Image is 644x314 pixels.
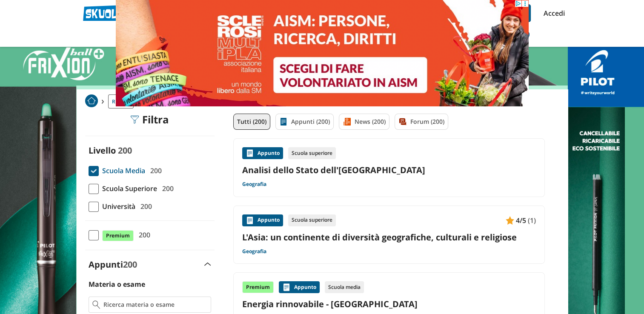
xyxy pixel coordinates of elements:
[279,281,320,293] div: Appunto
[242,248,266,255] a: Geografia
[325,281,364,293] div: Scuola media
[398,117,407,126] img: Forum filtro contenuto
[89,145,116,156] label: Livello
[506,216,514,225] img: Appunti contenuto
[103,300,207,309] input: Ricerca materia o esame
[288,147,336,159] div: Scuola superiore
[516,215,526,226] span: 4/5
[528,215,536,226] span: (1)
[242,164,536,176] a: Analisi dello Stato dell'[GEOGRAPHIC_DATA]
[159,183,174,194] span: 200
[92,300,100,309] img: Ricerca materia o esame
[118,145,132,156] span: 200
[242,214,283,226] div: Appunto
[130,114,169,126] div: Filtra
[102,230,134,241] span: Premium
[395,114,448,130] a: Forum (200)
[242,181,266,188] a: Geografia
[99,183,157,194] span: Scuola Superiore
[275,114,334,130] a: Appunti (200)
[123,259,137,270] span: 200
[137,201,152,212] span: 200
[242,147,283,159] div: Appunto
[288,214,336,226] div: Scuola superiore
[147,165,162,176] span: 200
[339,114,389,130] a: News (200)
[99,201,135,212] span: Università
[343,117,351,126] img: News filtro contenuto
[130,115,139,124] img: Filtra filtri mobile
[135,229,150,240] span: 200
[204,263,211,266] img: Apri e chiudi sezione
[85,94,98,107] img: Home
[108,94,134,108] a: Ricerca
[89,280,145,289] label: Materia o esame
[242,281,274,293] div: Premium
[242,231,536,243] a: L'Asia: un continente di diversità geografiche, culturali e religiose
[233,114,270,130] a: Tutti (200)
[242,298,536,310] a: Energia rinnovabile - [GEOGRAPHIC_DATA]
[99,165,145,176] span: Scuola Media
[89,259,137,270] label: Appunti
[544,4,561,22] a: Accedi
[246,216,254,225] img: Appunti contenuto
[246,149,254,157] img: Appunti contenuto
[85,94,98,108] a: Home
[279,117,288,126] img: Appunti filtro contenuto
[282,283,291,291] img: Appunti contenuto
